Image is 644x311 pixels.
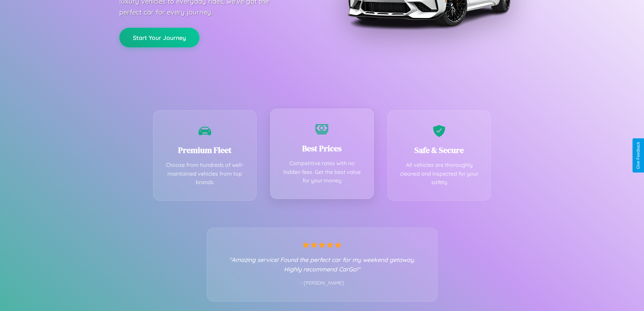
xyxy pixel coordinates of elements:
div: Give Feedback [636,142,641,169]
h3: Premium Fleet [164,145,246,156]
p: Choose from hundreds of well-maintained vehicles from top brands [164,161,246,187]
h3: Best Prices [281,143,363,154]
p: Competitive rates with no hidden fees. Get the best value for your money [281,159,363,185]
h3: Safe & Secure [398,145,481,156]
p: - [PERSON_NAME] [221,279,424,288]
button: Start Your Journey [119,28,199,47]
p: All vehicles are thoroughly cleaned and inspected for your safety [398,161,481,187]
p: "Amazing service! Found the perfect car for my weekend getaway. Highly recommend CarGo!" [221,255,424,274]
